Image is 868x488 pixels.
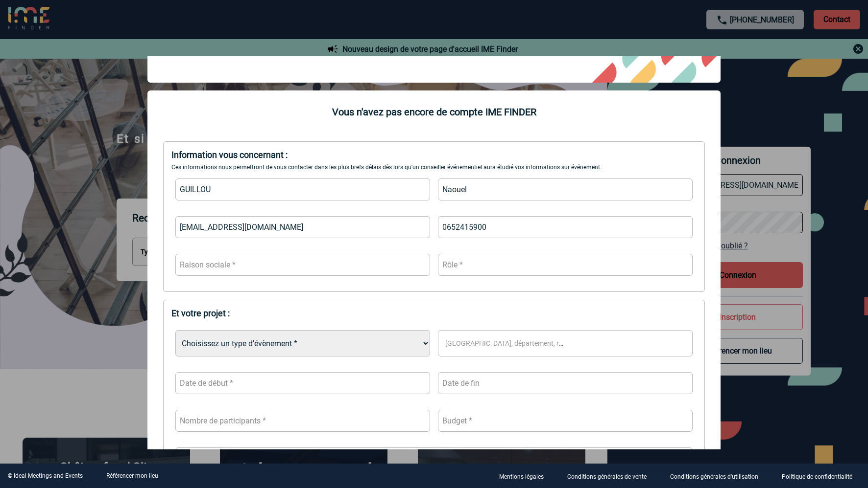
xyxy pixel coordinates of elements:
[106,472,158,479] a: Référencer mon lieu
[567,473,647,480] p: Conditions générales de vente
[445,339,586,347] span: [GEOGRAPHIC_DATA], département, région...
[774,471,868,481] a: Politique de confidentialité
[147,106,721,118] div: Vous n'avez pas encore de compte IME FINDER
[175,410,430,432] input: Nombre de participants *
[662,471,774,481] a: Conditions générales d'utilisation
[559,471,662,481] a: Conditions générales de vente
[171,308,697,318] div: Et votre projet :
[670,473,758,480] p: Conditions générales d'utilisation
[175,447,693,469] input: Nom de l'événement
[491,471,559,481] a: Mentions légales
[438,178,693,200] input: Prénom *
[438,410,693,432] input: Budget *
[171,150,697,160] div: Information vous concernant :
[438,372,693,394] input: Date de fin
[175,178,430,200] input: Nom *
[175,372,430,394] input: Date de début *
[175,216,430,238] input: Email *
[171,164,697,171] div: Ces informations nous permettront de vous contacter dans les plus brefs délais dès lors qu'un con...
[438,254,693,276] input: Rôle *
[499,473,544,480] p: Mentions légales
[8,472,83,479] div: © Ideal Meetings and Events
[175,254,430,276] input: Raison sociale *
[782,473,852,480] p: Politique de confidentialité
[438,216,693,238] input: Téléphone *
